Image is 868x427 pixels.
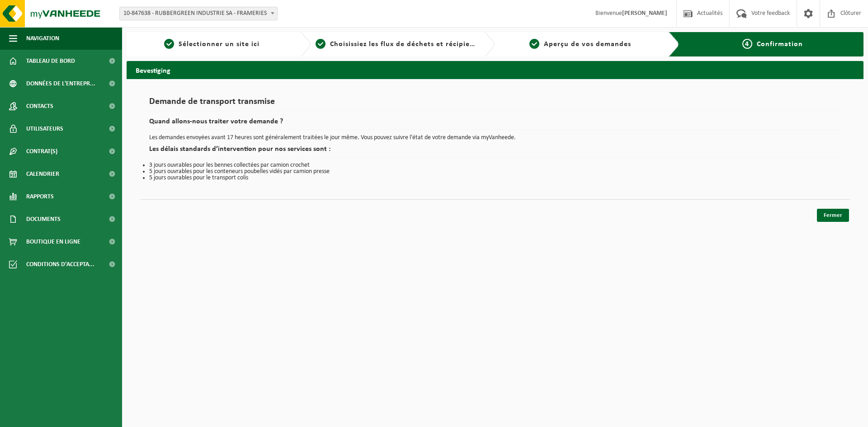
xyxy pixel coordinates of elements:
span: Documents [26,208,61,230]
span: Choisissiez les flux de déchets et récipients [330,41,481,48]
span: 10-847638 - RUBBERGREEN INDUSTRIE SA - FRAMERIES [120,7,277,20]
li: 5 jours ouvrables pour les conteneurs poubelles vidés par camion presse [149,169,841,175]
span: Calendrier [26,163,59,185]
strong: [PERSON_NAME] [622,10,667,17]
h2: Les délais standards d’intervention pour nos services sont : [149,145,841,158]
span: 10-847638 - RUBBERGREEN INDUSTRIE SA - FRAMERIES [119,7,278,20]
span: Utilisateurs [26,117,63,140]
span: Contacts [26,95,53,117]
span: Contrat(s) [26,140,57,163]
span: Navigation [26,27,59,50]
span: 3 [529,39,539,49]
span: Données de l'entrepr... [26,72,95,95]
a: 2Choisissiez les flux de déchets et récipients [316,39,477,50]
h2: Bevestiging [127,61,863,79]
span: Boutique en ligne [26,230,80,253]
span: Rapports [26,185,54,208]
span: Confirmation [757,41,803,48]
a: Fermer [817,209,849,222]
span: 4 [742,39,752,49]
p: Les demandes envoyées avant 17 heures sont généralement traitées le jour même. Vous pouvez suivre... [149,135,841,141]
span: Tableau de bord [26,50,75,72]
span: 2 [316,39,325,49]
h2: Quand allons-nous traiter votre demande ? [149,118,841,130]
span: Sélectionner un site ici [179,41,259,48]
a: 3Aperçu de vos demandes [500,39,661,50]
span: Conditions d'accepta... [26,253,94,276]
a: 1Sélectionner un site ici [131,39,293,50]
span: 1 [164,39,174,49]
h1: Demande de transport transmise [149,97,841,111]
li: 3 jours ouvrables pour les bennes collectées par camion crochet [149,162,841,169]
li: 5 jours ouvrables pour le transport colis [149,175,841,181]
span: Aperçu de vos demandes [544,41,631,48]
